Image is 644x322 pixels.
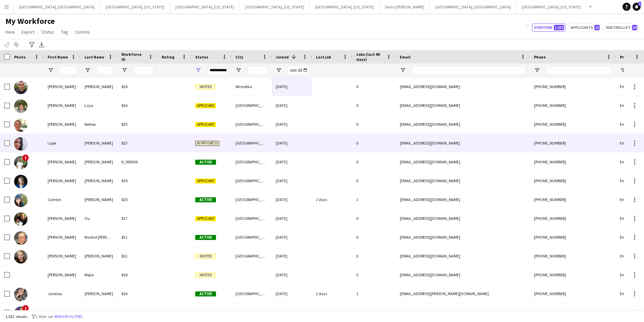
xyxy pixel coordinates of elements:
[162,54,174,59] span: Rating
[21,29,35,35] span: Export
[41,29,54,35] span: Status
[530,115,616,133] div: [PHONE_NUMBER]
[117,284,158,303] div: 816
[356,52,384,62] span: Jobs (last 90 days)
[195,103,216,108] span: Applicant
[80,134,117,152] div: [PERSON_NAME]
[14,137,28,151] img: Lupe kimball
[195,273,216,278] span: Invited
[44,303,80,322] div: Bitzi
[546,66,612,74] input: Phone Filter Input
[80,115,117,133] div: Bellow
[44,266,80,284] div: [PERSON_NAME]
[195,216,216,221] span: Applicant
[235,67,241,73] button: Open Filter Menu
[638,2,641,6] span: 3
[248,66,268,74] input: City Filter Input
[80,171,117,190] div: [PERSON_NAME]
[530,284,616,303] div: [PHONE_NUMBER]
[44,77,80,96] div: [PERSON_NAME]
[620,54,633,59] span: Profile
[272,228,312,246] div: [DATE]
[58,28,71,36] a: Tag
[85,54,104,59] span: Last Name
[396,153,530,171] div: [EMAIL_ADDRESS][DOMAIN_NAME]
[396,134,530,152] div: [EMAIL_ADDRESS][DOMAIN_NAME]
[22,154,29,161] span: !
[352,77,396,96] div: 0
[310,0,379,13] button: [GEOGRAPHIC_DATA], [US_STATE]
[14,156,28,169] img: Malik Aziz
[195,122,216,127] span: Applicant
[48,54,68,59] span: First Name
[400,54,411,59] span: Email
[80,247,117,265] div: [PERSON_NAME]
[195,67,201,73] button: Open Filter Menu
[14,307,28,320] img: Bitzi Fansler
[195,160,216,165] span: Active
[5,16,55,26] span: My Workforce
[3,28,17,36] a: View
[38,41,46,49] app-action-btn: Export XLSX
[396,115,530,133] div: [EMAIL_ADDRESS][DOMAIN_NAME]
[530,153,616,171] div: [PHONE_NUMBER]
[272,209,312,228] div: [DATE]
[352,247,396,265] div: 0
[80,77,117,96] div: [PERSON_NAME]
[14,250,28,264] img: Faye Blanchette
[396,96,530,115] div: [EMAIL_ADDRESS][DOMAIN_NAME]
[231,77,272,96] div: Winnetka
[231,153,272,171] div: [GEOGRAPHIC_DATA]
[231,96,272,115] div: [GEOGRAPHIC_DATA]
[235,54,243,59] span: City
[352,171,396,190] div: 0
[396,190,530,209] div: [EMAIL_ADDRESS][DOMAIN_NAME]
[44,134,80,152] div: Lupe
[72,28,93,36] a: Comms
[352,153,396,171] div: 0
[352,190,396,209] div: 1
[117,134,158,152] div: 823
[530,134,616,152] div: [PHONE_NUMBER]
[530,77,616,96] div: [PHONE_NUMBER]
[288,66,308,74] input: Joined Filter Input
[231,134,272,152] div: [GEOGRAPHIC_DATA]
[530,247,616,265] div: [PHONE_NUMBER]
[396,228,530,246] div: [EMAIL_ADDRESS][DOMAIN_NAME]
[272,115,312,133] div: [DATE]
[352,209,396,228] div: 0
[517,0,586,13] button: [GEOGRAPHIC_DATA], [US_STATE]
[554,25,564,30] span: 1,032
[117,266,158,284] div: 818
[117,171,158,190] div: 819
[379,0,430,13] button: Santa [PERSON_NAME]
[80,303,117,322] div: [PERSON_NAME]
[117,96,158,115] div: 826
[352,303,396,322] div: 0
[231,303,272,322] div: Lakewood
[117,303,158,322] div: 813
[594,25,600,30] span: 16
[121,52,146,62] span: Workforce ID
[276,67,282,73] button: Open Filter Menu
[14,212,28,226] img: Davis Ou
[19,28,37,36] a: Export
[396,209,530,228] div: [EMAIL_ADDRESS][DOMAIN_NAME]
[352,284,396,303] div: 1
[14,99,28,113] img: Flavio Laya
[352,115,396,133] div: 0
[352,266,396,284] div: 0
[44,153,80,171] div: [PERSON_NAME]
[117,247,158,265] div: 822
[272,96,312,115] div: [DATE]
[352,134,396,152] div: 0
[530,303,616,322] div: [PHONE_NUMBER]
[352,228,396,246] div: 0
[97,66,113,74] input: Last Name Filter Input
[604,24,639,32] button: Waiting list34
[632,25,637,30] span: 34
[568,24,601,32] button: Applicants16
[14,231,28,245] img: Erika Madrid de Cruz
[100,0,170,13] button: [GEOGRAPHIC_DATA], [US_STATE]
[85,67,91,73] button: Open Filter Menu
